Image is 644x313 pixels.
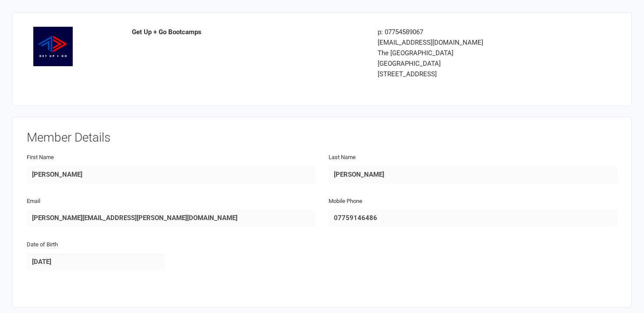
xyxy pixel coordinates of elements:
[27,197,40,206] label: Email
[132,28,202,36] strong: Get Up + Go Bootcamps
[378,48,561,58] div: The [GEOGRAPHIC_DATA]
[378,69,561,79] div: [STREET_ADDRESS]
[27,240,58,249] label: Date of Birth
[27,131,617,145] h3: Member Details
[378,58,561,69] div: [GEOGRAPHIC_DATA]
[33,27,73,66] img: f887fa98-8cea-459b-8313-c15f44927ee9.png
[378,27,561,37] div: p: 07754589067
[27,153,54,162] label: First Name
[378,37,561,48] div: [EMAIL_ADDRESS][DOMAIN_NAME]
[329,197,362,206] label: Mobile Phone
[329,153,356,162] label: Last Name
